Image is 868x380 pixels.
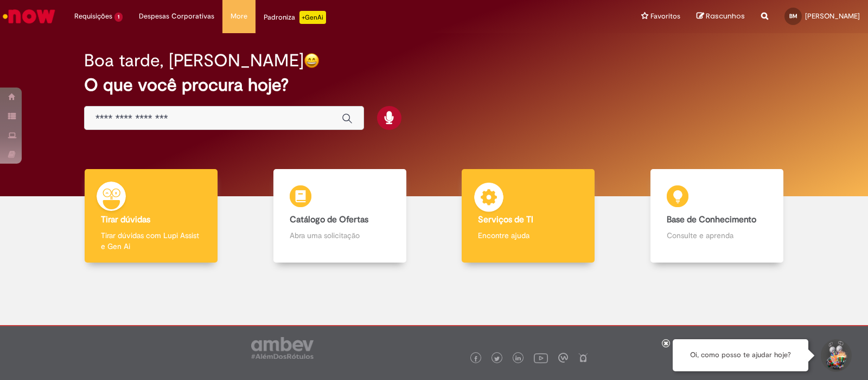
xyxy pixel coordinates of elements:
div: Padroniza [264,11,326,24]
span: Requisições [74,11,112,22]
img: happy-face.png [304,53,320,68]
img: logo_footer_facebook.png [473,356,478,362]
span: Rascunhos [706,11,745,21]
div: Oi, como posso te ajudar hoje? [673,339,808,371]
span: More [231,11,247,22]
img: ServiceNow [1,5,57,27]
p: Tirar dúvidas com Lupi Assist e Gen Ai [101,230,201,252]
span: 1 [114,13,123,22]
a: Serviços de TI Encontre ajuda [434,169,623,263]
img: logo_footer_twitter.png [494,356,500,362]
span: [PERSON_NAME] [805,11,860,21]
img: logo_footer_linkedin.png [515,356,521,362]
p: Abra uma solicitação [290,230,390,241]
p: +GenAi [299,11,326,24]
h2: O que você procura hoje? [84,76,784,95]
span: Despesas Corporativas [139,11,214,22]
p: Consulte e aprenda [667,230,767,241]
b: Catálogo de Ofertas [290,214,368,225]
a: Catálogo de Ofertas Abra uma solicitação [246,169,435,263]
b: Serviços de TI [478,214,533,225]
img: logo_footer_workplace.png [558,353,568,363]
b: Base de Conhecimento [667,214,756,225]
img: logo_footer_ambev_rotulo_gray.png [251,337,314,359]
a: Tirar dúvidas Tirar dúvidas com Lupi Assist e Gen Ai [57,169,246,263]
button: Iniciar Conversa de Suporte [819,339,852,372]
a: Rascunhos [697,11,745,22]
span: Favoritos [650,11,680,22]
a: Base de Conhecimento Consulte e aprenda [623,169,812,263]
span: BM [789,13,797,20]
h2: Boa tarde, [PERSON_NAME] [84,51,304,70]
p: Encontre ajuda [478,230,578,241]
b: Tirar dúvidas [101,214,150,225]
img: logo_footer_naosei.png [578,353,588,363]
img: logo_footer_youtube.png [534,351,548,365]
